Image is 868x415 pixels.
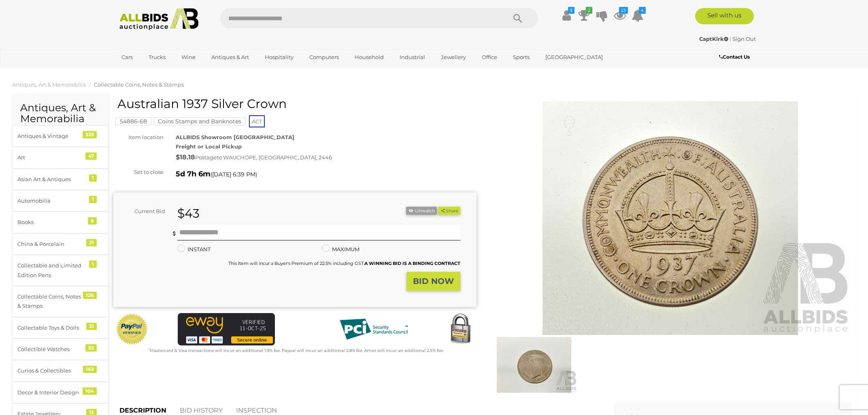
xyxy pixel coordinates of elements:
a: Curios & Collectibles 162 [12,360,109,381]
a: Collectable Coins, Notes & Stamps [94,81,184,88]
a: Asian Art & Antiques 1 [12,169,109,190]
span: [DATE] 6:39 PM [212,171,255,178]
strong: CaptKirk [699,36,728,42]
small: Mastercard & Visa transactions will incur an additional 1.9% fee. Paypal will incur an additional... [149,348,444,353]
div: Books [17,218,84,227]
a: Household [349,51,389,64]
span: to WAUCHOPE, [GEOGRAPHIC_DATA], 2446 [217,154,332,161]
div: 1 [89,174,97,182]
img: eWAY Payment Gateway [178,313,275,345]
a: Jewellery [436,51,471,64]
a: $ [560,8,572,23]
a: Automobilia 1 [12,190,109,212]
strong: $43 [177,206,200,221]
a: Decor & Interior Design 104 [12,382,109,403]
div: Collectable and Limited Edition Pens [17,261,84,280]
button: Search [498,8,538,28]
div: 9 [88,217,97,224]
img: PCI DSS compliant [333,313,414,345]
a: Art 47 [12,147,109,168]
i: 2 [586,7,592,14]
strong: ALLBIDS Showroom [GEOGRAPHIC_DATA] [176,134,294,140]
a: China & Porcelain 21 [12,233,109,255]
a: Wine [176,51,201,64]
a: Collectible Watches 52 [12,339,109,360]
label: INSTANT [177,245,211,254]
div: Postage [176,152,477,163]
div: Asian Art & Antiques [17,175,84,184]
b: Contact Us [719,54,750,60]
h1: Australian 1937 Silver Crown [117,97,474,110]
img: Australian 1937 Silver Crown [489,101,852,335]
a: 54886-68 [115,118,151,125]
a: Coins Stamps and Banknotes [153,118,246,125]
div: 47 [85,152,97,160]
div: Collectible Watches [17,345,84,354]
i: 4 [639,7,646,14]
div: 31 [86,323,97,330]
a: Sign Out [732,36,756,42]
div: Collectable Coins, Notes & Stamps [17,292,84,311]
div: Antiques & Vintage [17,131,84,141]
div: 1 [89,260,97,268]
div: Automobilia [17,196,84,205]
a: Collectable Toys & Dolls 31 [12,317,109,339]
a: 2 [578,8,590,23]
div: 162 [83,366,97,373]
a: Antiques, Art & Memorabilia [12,81,86,88]
i: $ [568,7,574,14]
div: 1 [89,196,97,203]
small: This Item will incur a Buyer's Premium of 22.5% including GST. [228,260,460,266]
img: Secured by Rapid SSL [444,313,477,345]
label: MAXIMUM [322,245,360,254]
a: Sports [508,51,535,64]
span: | [730,36,731,42]
a: 23 [614,8,626,23]
a: Computers [304,51,344,64]
strong: 5d 7h 6m [176,169,211,178]
b: A WINNING BID IS A BINDING CONTRACT [364,260,460,266]
strong: $18.18 [176,153,195,161]
img: Australian 1937 Silver Crown [491,337,577,393]
a: CaptKirk [699,36,730,42]
img: Allbids.com.au [115,8,203,30]
strong: BID NOW [413,276,454,286]
div: China & Porcelain [17,239,84,249]
div: Set to close [107,167,170,177]
img: Official PayPal Seal [115,313,149,345]
div: Collectable Toys & Dolls [17,323,84,332]
div: 126 [83,292,97,299]
strong: Freight or Local Pickup [176,143,242,150]
div: 52 [85,344,97,351]
button: BID NOW [406,272,460,291]
div: 21 [86,239,97,246]
a: Antiques & Art [206,51,254,64]
i: 23 [619,7,628,14]
h2: Antiques, Art & Memorabilia [20,102,101,125]
div: Art [17,153,84,162]
a: Industrial [394,51,430,64]
a: Trucks [143,51,171,64]
li: Unwatch this item [406,207,437,215]
a: 4 [632,8,644,23]
div: 333 [83,131,97,138]
a: [GEOGRAPHIC_DATA] [540,51,608,64]
button: Unwatch [406,207,437,215]
div: Decor & Interior Design [17,388,84,397]
a: Office [477,51,502,64]
mark: Coins Stamps and Banknotes [153,117,246,125]
a: Antiques & Vintage 333 [12,125,109,147]
div: Item location [107,133,170,142]
a: Collectable and Limited Edition Pens 1 [12,255,109,286]
a: Books 9 [12,212,109,233]
button: Share [438,207,460,215]
span: ACT [249,115,265,127]
a: Sell with us [695,8,754,24]
div: Curios & Collectibles [17,366,84,375]
a: Collectable Coins, Notes & Stamps 126 [12,286,109,317]
a: Cars [116,51,138,64]
span: ( ) [211,171,257,178]
mark: 54886-68 [115,117,151,125]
